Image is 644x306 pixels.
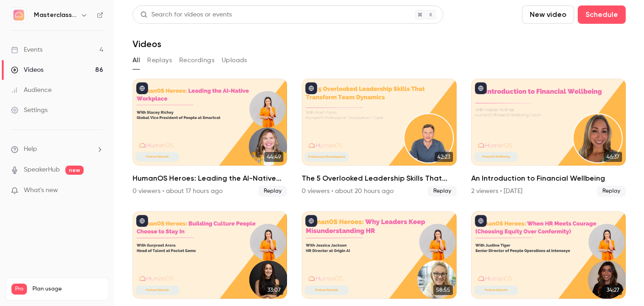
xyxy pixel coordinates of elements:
h6: Masterclass Channel [34,11,77,20]
span: 58:55 [433,285,453,295]
span: new [65,166,84,175]
div: 2 viewers • [DATE] [471,187,522,196]
span: What's new [24,186,58,195]
button: Recordings [179,53,214,68]
span: Replay [258,186,287,197]
button: published [475,82,487,94]
span: 33:07 [265,285,283,295]
a: 44:49HumanOS Heroes: Leading the AI-Native Workplace0 viewers • about 17 hours agoReplay [133,79,287,197]
div: Settings [11,106,48,115]
button: All [133,53,140,68]
button: New video [522,5,574,24]
span: Pro [11,284,27,295]
h2: The 5 Overlooked Leadership Skills That Transform Team Dynamics [302,173,456,184]
span: Replay [597,186,626,197]
div: Videos [11,65,43,75]
span: Replay [428,186,457,197]
h2: HumanOS Heroes: Leading the AI-Native Workplace [133,173,287,184]
li: help-dropdown-opener [11,145,103,154]
h1: Videos [133,38,161,49]
li: An Introduction to Financial Wellbeing [471,79,626,197]
button: Uploads [222,53,247,68]
span: 42:23 [435,152,453,162]
span: 44:49 [264,152,283,162]
button: Replays [147,53,172,68]
iframe: Noticeable Trigger [92,187,103,195]
li: The 5 Overlooked Leadership Skills That Transform Team Dynamics [302,79,456,197]
div: Audience [11,86,52,95]
section: Videos [133,5,626,301]
button: Schedule [578,5,626,24]
div: Events [11,45,43,54]
button: published [305,215,317,227]
button: published [136,215,148,227]
li: HumanOS Heroes: Leading the AI-Native Workplace [133,79,287,197]
span: Help [24,145,37,154]
div: 0 viewers • about 20 hours ago [302,187,394,196]
div: 0 viewers • about 17 hours ago [133,187,223,196]
span: 34:27 [604,285,622,295]
h2: An Introduction to Financial Wellbeing [471,173,626,184]
button: published [305,82,317,94]
a: 42:23The 5 Overlooked Leadership Skills That Transform Team Dynamics0 viewers • about 20 hours ag... [302,79,456,197]
a: 46:37An Introduction to Financial Wellbeing2 viewers • [DATE]Replay [471,79,626,197]
button: published [475,215,487,227]
div: Search for videos or events [140,10,232,20]
span: Plan usage [32,285,103,293]
img: Masterclass Channel [11,8,26,22]
span: 46:37 [604,152,622,162]
a: SpeakerHub [24,165,60,175]
button: published [136,82,148,94]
